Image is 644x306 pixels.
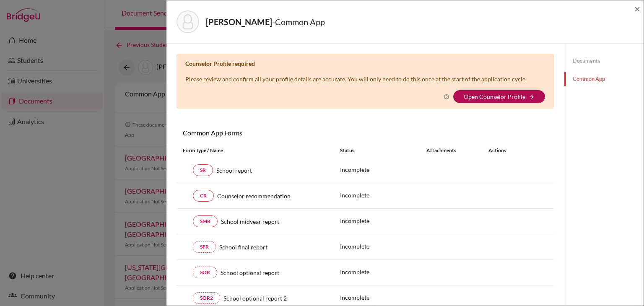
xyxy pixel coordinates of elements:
a: Open Counselor Profile [464,93,525,100]
div: Actions [478,147,530,154]
h6: Common App Forms [177,129,365,137]
a: SOR [193,267,217,278]
a: SFR [193,241,216,253]
div: Status [340,147,426,154]
a: CR [193,190,214,202]
span: Counselor recommendation [217,192,291,200]
p: Incomplete [340,165,426,174]
p: Incomplete [340,293,426,302]
a: SOR2 [193,292,220,304]
a: Common App [564,72,644,86]
span: - Common App [272,17,325,27]
p: Incomplete [340,242,426,251]
i: arrow_forward [529,94,535,100]
div: Attachments [426,147,478,154]
a: SR [193,164,213,176]
span: School optional report [221,268,279,277]
span: School midyear report [221,217,279,226]
p: Incomplete [340,216,426,225]
span: × [634,3,640,15]
div: Form Type / Name [177,147,334,154]
b: Counselor Profile required [185,60,255,67]
a: Documents [564,54,644,68]
a: SMR [193,215,218,227]
p: Please review and confirm all your profile details are accurate. You will only need to do this on... [185,75,527,83]
span: School optional report 2 [223,294,287,303]
button: Close [634,4,640,14]
p: Incomplete [340,267,426,276]
button: Open Counselor Profilearrow_forward [453,90,545,103]
strong: [PERSON_NAME] [206,17,272,27]
p: Incomplete [340,191,426,200]
span: School final report [219,243,267,252]
span: School report [216,166,252,175]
